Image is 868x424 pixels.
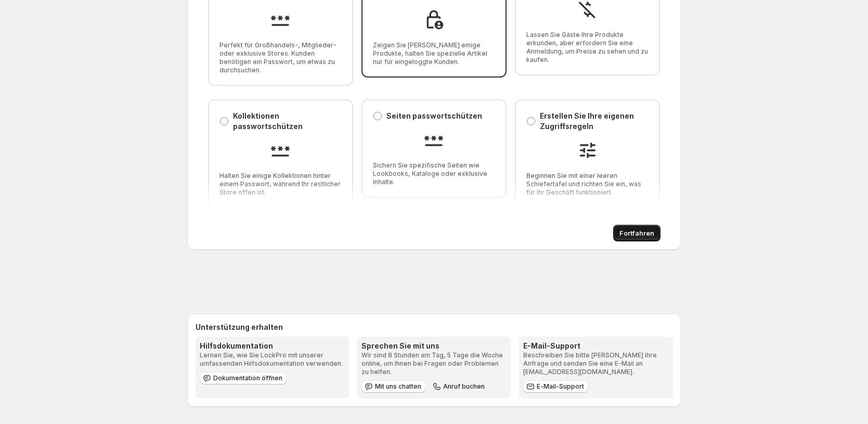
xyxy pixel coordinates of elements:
a: Dokumentation öffnen [200,372,287,384]
span: Fortfahren [619,228,654,238]
img: Mitglieder-exklusive Kollektionen [423,9,444,30]
p: Beschreiben Sie bitte [PERSON_NAME] Ihre Anfrage und senden Sie eine E-Mail an [EMAIL_ADDRESS][DO... [523,351,668,376]
img: Erstellen Sie Ihre eigenen Zugriffsregeln [577,140,598,161]
h3: Sprechen Sie mit uns [361,341,507,351]
span: Halten Sie einige Kollektionen hinter einem Passwort, während Ihr restlicher Store offen ist. [219,172,342,197]
img: Kollektionen passwortschützen [270,140,291,161]
p: Erstellen Sie Ihre eigenen Zugriffsregeln [540,111,649,132]
span: Mit uns chatten [375,382,421,391]
p: Kollektionen passwortschützen [233,111,342,132]
span: Anruf buchen [443,382,485,391]
span: Zeigen Sie [PERSON_NAME] einige Produkte, halten Sie spezielle Artikel nur für eingeloggte Kunden. [373,41,495,66]
h2: Unterstützung erhalten [196,322,673,332]
span: E-Mail-Support [537,382,584,391]
img: Seiten passwortschützen [423,130,444,150]
a: E-Mail-Support [523,380,588,393]
span: Sichern Sie spezifische Seiten wie Lookbooks, Kataloge oder exklusive Inhalte. [373,161,495,186]
h3: E-Mail-Support [523,341,668,351]
button: Fortfahren [613,225,660,241]
img: Halten Sie Ihren gesamten Store privat [270,9,291,30]
button: Mit uns chatten [361,380,425,393]
span: Beginnen Sie mit einer leeren Schiefertafel und richten Sie ein, was für Ihr Geschäft funktioniert. [526,172,649,197]
p: Seiten passwortschützen [386,111,482,121]
p: Lernen Sie, wie Sie LockPro mit unserer umfassenden Hilfsdokumentation verwenden. [200,351,345,368]
h3: Hilfsdokumentation [200,341,345,351]
span: Lassen Sie Gäste Ihre Produkte erkunden, aber erfordern Sie eine Anmeldung, um Preise zu sehen un... [526,31,649,64]
button: Anruf buchen [430,380,489,393]
span: Dokumentation öffnen [213,374,282,382]
span: Perfekt für Großhandels-, Mitglieder- oder exklusive Stores. Kunden benötigen ein Passwort, um et... [219,41,342,74]
p: Wir sind 8 Stunden am Tag, 5 Tage die Woche online, um Ihnen bei Fragen oder Problemen zu helfen. [361,351,507,376]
